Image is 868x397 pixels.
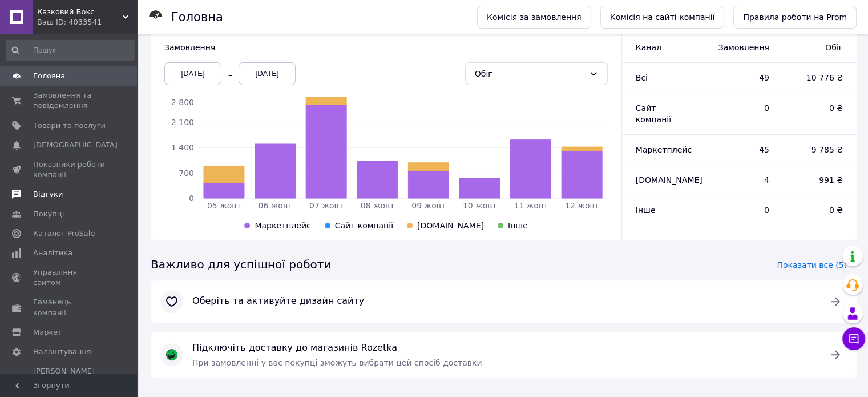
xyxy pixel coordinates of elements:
[151,332,857,378] a: Підключіть доставку до магазинів RozetkaПри замовленні у вас покупці зможуть вибрати цей спосіб д...
[37,17,137,27] div: Ваш ID: 4033541
[33,248,72,258] span: Аналітика
[777,259,847,271] span: Показати все (5)
[171,143,194,152] tspan: 1 400
[164,62,221,85] div: [DATE]
[239,62,296,85] div: [DATE]
[411,201,446,210] tspan: 09 жовт
[600,6,725,29] a: Комісія на сайті компанії
[565,201,599,210] tspan: 12 жовт
[514,201,548,210] tspan: 11 жовт
[192,358,482,367] span: При замовленні у вас покупці зможуть вибрати цей спосіб доставки
[636,175,703,185] span: [DOMAIN_NAME]
[189,194,194,203] tspan: 0
[33,90,106,111] span: Замовлення та повідомлення
[33,159,106,180] span: Показники роботи компанії
[33,209,64,219] span: Покупці
[151,280,857,323] a: Оберіть та активуйте дизайн сайту
[475,67,584,80] div: Обіг
[636,206,656,215] span: Інше
[37,7,123,17] span: Казковий Бокс
[33,71,65,81] span: Головна
[171,10,223,24] h1: Головна
[255,221,310,230] span: Маркетплейс
[842,327,865,350] button: Чат з покупцем
[192,295,815,308] span: Оберіть та активуйте дизайн сайту
[477,6,591,29] a: Комісія за замовлення
[207,201,241,210] tspan: 05 жовт
[714,204,769,216] span: 0
[171,98,194,107] tspan: 2 800
[714,144,769,155] span: 45
[33,228,95,239] span: Каталог ProSale
[714,42,769,53] span: Замовлення
[733,6,857,29] a: Правила роботи на Prom
[636,43,661,52] span: Канал
[714,102,769,114] span: 0
[151,256,331,273] span: Важливо для успішної роботи
[171,117,194,126] tspan: 2 100
[33,121,106,131] span: Товари та послуги
[792,174,843,186] span: 991 ₴
[33,327,62,338] span: Маркет
[636,145,692,154] span: Маркетплейс
[335,221,393,230] span: Сайт компанії
[361,201,395,210] tspan: 08 жовт
[33,267,106,288] span: Управління сайтом
[792,102,843,114] span: 0 ₴
[792,72,843,83] span: 10 776 ₴
[714,72,769,83] span: 49
[463,201,497,210] tspan: 10 жовт
[792,204,843,216] span: 0 ₴
[33,297,106,318] span: Гаманець компанії
[714,174,769,186] span: 4
[792,42,843,53] span: Обіг
[33,189,63,199] span: Відгуки
[258,201,292,210] tspan: 06 жовт
[164,43,215,52] span: Замовлення
[792,144,843,155] span: 9 785 ₴
[417,221,484,230] span: [DOMAIN_NAME]
[636,103,671,124] span: Сайт компанії
[508,221,528,230] span: Інше
[6,40,135,61] input: Пошук
[309,201,344,210] tspan: 07 жовт
[192,342,815,355] span: Підключіть доставку до магазинів Rozetka
[179,168,194,177] tspan: 700
[33,140,118,150] span: [DEMOGRAPHIC_DATA]
[33,347,91,357] span: Налаштування
[636,73,648,82] span: Всi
